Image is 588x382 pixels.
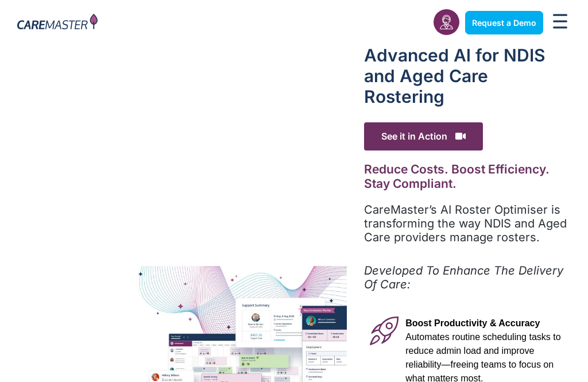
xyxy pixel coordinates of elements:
[405,318,540,328] span: Boost Productivity & Accuracy
[17,14,98,32] img: CareMaster Logo
[472,18,536,28] span: Request a Demo
[549,10,571,35] div: Menu Toggle
[465,11,543,34] a: Request a Demo
[364,162,571,191] h2: Reduce Costs. Boost Efficiency. Stay Compliant.
[364,45,571,107] h1: Advanced Al for NDIS and Aged Care Rostering
[364,122,483,151] span: See it in Action
[364,203,571,244] p: CareMaster’s AI Roster Optimiser is transforming the way NDIS and Aged Care providers manage rost...
[364,264,563,291] em: Developed To Enhance The Delivery Of Care:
